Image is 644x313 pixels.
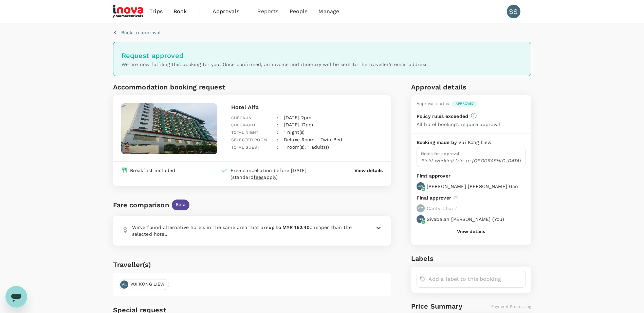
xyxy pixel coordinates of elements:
p: / [455,205,457,212]
p: 1 night(s) [284,129,305,135]
span: fees [254,174,264,180]
button: Back to approval [113,29,161,36]
p: [DATE] 12pm [284,121,313,128]
p: JG [418,184,423,189]
p: Hotel Aifa [231,103,383,111]
b: up to MYR 152.40 [269,225,310,230]
span: Manage [318,7,339,16]
p: [PERSON_NAME] [PERSON_NAME] Gan [427,183,518,190]
h6: Price Summary [411,301,462,312]
span: Notes for approval [421,151,460,156]
button: View details [354,167,383,174]
div: VL [120,280,128,289]
span: Check-in [231,116,252,120]
p: Vui Kong Liew [458,139,492,146]
span: Trips [149,7,163,16]
div: Free cancellation before [DATE] (standard apply) [231,167,327,181]
p: All hotel bookings require approval [417,121,500,128]
h6: Request approved [122,50,523,61]
p: Canty Chai [427,205,453,212]
iframe: Button to launch messaging window [5,286,27,308]
span: Book [173,7,187,16]
div: SS [507,5,520,18]
span: Beta [172,202,190,208]
div: Breakfast included [130,167,176,174]
p: SS [419,217,423,222]
h6: Labels [411,253,531,264]
p: We’ve found alternative hotels in the same area that are cheaper than the selected hotel. [132,224,358,237]
p: Sivabalan [PERSON_NAME] ( You ) [427,216,504,223]
div: : [272,138,278,151]
span: Total guest [231,145,260,150]
span: Payment Processing [491,304,531,309]
span: People [290,7,308,16]
div: : [272,123,278,136]
div: Approval status [417,101,449,107]
h6: Approval details [411,82,531,92]
span: Selected room [231,138,267,142]
h6: Accommodation booking request [113,82,251,92]
p: [DATE] 2pm [284,114,312,121]
p: Deluxe Room - Twin Bed [284,136,342,143]
p: Final approver [417,194,451,202]
div: : [272,116,278,129]
p: CC [418,206,423,211]
p: 1 room(s), 1 adult(s) [284,144,329,150]
img: iNova Pharmaceuticals [113,4,144,19]
img: hotel [121,103,218,154]
p: Back to approval [121,29,161,36]
p: Booking made by [417,139,458,146]
span: Approvals [213,7,246,16]
button: View details [457,229,485,234]
span: Total night [231,130,259,135]
p: We are now fulfiling this booking for you. Once confirmed, an invoice and itinerary will be sent ... [122,61,523,68]
div: : [272,131,278,144]
p: First approver [417,172,526,180]
span: VUI KONG LIEW [126,281,169,288]
div: Fare comparison [113,200,169,210]
div: : [272,109,278,122]
input: Add a label to this booking [428,274,523,285]
span: Check-out [231,123,256,127]
p: Field working trip to [GEOGRAPHIC_DATA] [421,157,521,164]
span: Approved [452,101,478,106]
span: Reports [257,7,279,16]
p: Policy rules exceeded [417,113,468,120]
h6: Traveller(s) [113,259,391,270]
